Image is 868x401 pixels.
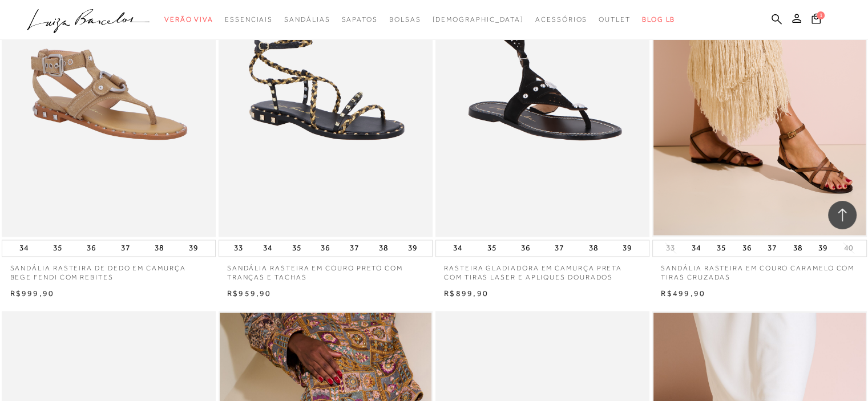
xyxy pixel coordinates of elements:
[389,9,421,30] a: categoryNavScreenReaderText
[841,242,857,253] button: 40
[661,289,705,298] span: R$499,90
[231,240,247,256] button: 33
[185,240,201,256] button: 39
[435,257,649,283] a: RASTEIRA GLADIADORA EM CAMURÇA PRETA COM TIRAS LASER E APLIQUES DOURADOS
[815,240,831,256] button: 39
[444,289,488,298] span: R$899,90
[164,9,213,30] a: categoryNavScreenReaderText
[790,240,806,256] button: 38
[376,240,391,256] button: 38
[341,9,377,30] a: categoryNavScreenReaderText
[551,240,567,256] button: 37
[432,15,524,23] span: [DEMOGRAPHIC_DATA]
[227,289,272,298] span: R$959,90
[535,15,587,23] span: Acessórios
[663,242,679,253] button: 33
[688,240,704,256] button: 34
[118,240,134,256] button: 37
[484,240,500,256] button: 35
[2,257,216,283] a: SANDÁLIA RASTEIRA DE DEDO EM CAMURÇA BEGE FENDI COM REBITES
[16,240,32,256] button: 34
[219,257,433,283] a: SANDÁLIA RASTEIRA EM COURO PRETO COM TRANÇAS E TACHAS
[341,15,377,23] span: Sapatos
[260,240,276,256] button: 34
[83,240,99,256] button: 36
[599,15,631,23] span: Outlet
[808,13,824,28] button: 1
[450,240,466,256] button: 34
[389,15,421,23] span: Bolsas
[652,257,866,283] a: SANDÁLIA RASTEIRA EM COURO CARAMELO COM TIRAS CRUZADAS
[586,240,601,256] button: 38
[164,15,213,23] span: Verão Viva
[739,240,755,256] button: 36
[284,15,330,23] span: Sandálias
[713,240,729,256] button: 35
[225,15,273,23] span: Essenciais
[642,15,675,23] span: BLOG LB
[764,240,780,256] button: 37
[288,240,304,256] button: 35
[317,240,333,256] button: 36
[405,240,421,256] button: 39
[346,240,362,256] button: 37
[642,9,675,30] a: BLOG LB
[599,9,631,30] a: categoryNavScreenReaderText
[432,9,524,30] a: noSubCategoriesText
[225,9,273,30] a: categoryNavScreenReaderText
[535,9,587,30] a: categoryNavScreenReaderText
[10,289,55,298] span: R$999,90
[284,9,330,30] a: categoryNavScreenReaderText
[619,240,635,256] button: 39
[518,240,534,256] button: 36
[151,240,167,256] button: 38
[817,11,825,19] span: 1
[50,240,66,256] button: 35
